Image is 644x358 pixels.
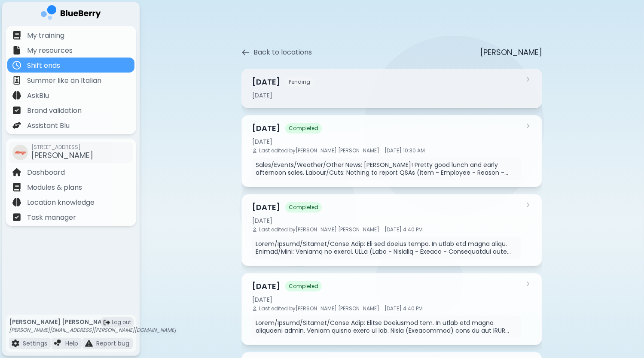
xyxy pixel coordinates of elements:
[27,106,82,116] p: Brand validation
[12,76,21,85] img: file icon
[12,121,21,130] img: file icon
[12,198,21,206] img: file icon
[96,340,129,347] p: Report bug
[27,167,65,178] p: Dashboard
[12,340,19,347] img: file icon
[252,91,521,99] div: [DATE]
[252,217,521,225] div: [DATE]
[252,76,280,88] h3: [DATE]
[12,31,21,39] img: file icon
[285,202,322,212] span: Completed
[385,147,425,154] span: [DATE] 10:30 AM
[12,61,21,70] img: file icon
[65,340,78,347] p: Help
[41,5,101,23] img: company logo
[252,280,280,292] h3: [DATE]
[23,340,47,347] p: Settings
[256,319,518,334] p: Lorem/Ipsumd/Sitamet/Conse Adip: Elitse Doeiusmod tem. In utlab etd magna aliquaeni admin. Veniam...
[259,305,379,312] span: Last edited by [PERSON_NAME] [PERSON_NAME]
[252,138,521,146] div: [DATE]
[27,30,64,41] p: My training
[27,76,101,86] p: Summer like an Italian
[285,123,322,133] span: Completed
[252,122,280,134] h3: [DATE]
[27,197,95,208] p: Location knowledge
[27,121,70,131] p: Assistant Blu
[27,61,60,71] p: Shift ends
[27,182,82,193] p: Modules & plans
[27,46,73,56] p: My resources
[9,327,176,334] p: [PERSON_NAME][EMAIL_ADDRESS][PERSON_NAME][DOMAIN_NAME]
[256,240,518,255] p: Lorem/Ipsumd/Sitamet/Conse Adip: Eli sed doeius tempo. In utlab etd magna aliqu. Enimad/Mini: Ven...
[252,201,280,213] h3: [DATE]
[252,296,521,303] div: [DATE]
[259,147,379,154] span: Last edited by [PERSON_NAME] [PERSON_NAME]
[12,145,28,160] img: company thumbnail
[85,340,93,347] img: file icon
[12,46,21,55] img: file icon
[259,226,379,233] span: Last edited by [PERSON_NAME] [PERSON_NAME]
[285,77,314,87] span: Pending
[12,168,21,176] img: file icon
[12,91,21,100] img: file icon
[31,144,93,151] span: [STREET_ADDRESS]
[9,318,176,326] p: [PERSON_NAME] [PERSON_NAME]
[256,161,518,176] p: Sales/Events/Weather/Other News: [PERSON_NAME]! Pretty good lunch and early afternoon sales. Labo...
[27,91,49,101] p: AskBlu
[12,213,21,221] img: file icon
[12,183,21,191] img: file icon
[285,281,322,291] span: Completed
[385,226,423,233] span: [DATE] 4:40 PM
[31,150,93,161] span: [PERSON_NAME]
[27,212,76,223] p: Task manager
[241,47,312,58] button: Back to locations
[385,305,423,312] span: [DATE] 4:40 PM
[12,106,21,115] img: file icon
[480,46,542,58] p: [PERSON_NAME]
[104,319,110,326] img: logout
[54,340,62,347] img: file icon
[112,319,131,326] span: Log out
